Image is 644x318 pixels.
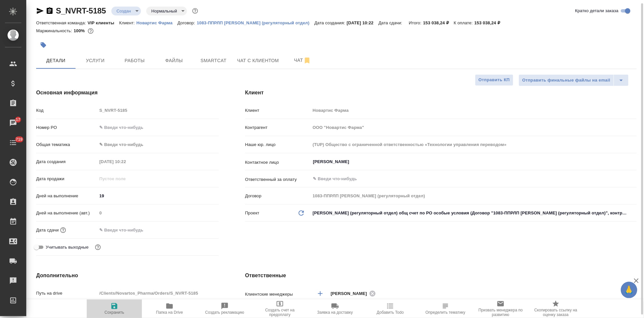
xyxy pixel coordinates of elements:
[94,243,102,252] button: Выбери, если сб и вс нужно считать рабочими днями для выполнения заказа.
[423,20,454,25] p: 153 038,24 ₽
[36,107,97,114] p: Код
[245,193,310,199] p: Договор
[59,226,67,234] button: Если добавить услуги и заполнить их объемом, то дата рассчитается автоматически
[36,227,59,233] p: Дата сдачи
[136,20,177,25] p: Новартис Фарма
[36,159,97,165] p: Дата создания
[142,300,197,318] button: Папка на Drive
[97,174,154,183] input: Пустое поле
[36,141,97,148] p: Общая тематика
[119,57,150,65] span: Работы
[158,57,190,65] span: Файлы
[624,283,635,297] span: 🙏
[197,300,252,318] button: Создать рекламацию
[36,28,74,33] p: Маржинальность:
[111,7,141,15] div: Создан
[377,310,404,315] span: Добавить Todo
[205,310,244,315] span: Создать рекламацию
[197,20,314,25] a: 1083-ППРЛП [PERSON_NAME] (регуляторный отдел)
[312,175,613,183] input: ✎ Введи что-нибудь
[252,300,308,318] button: Создать счет на предоплату
[99,141,211,148] div: ✎ Введи что-нибудь
[88,20,119,25] p: VIP клиенты
[197,20,314,25] p: 1083-ППРЛП [PERSON_NAME] (регуляторный отдел)
[97,106,219,115] input: Пустое поле
[425,310,465,315] span: Определить тематику
[97,123,219,132] input: ✎ Введи что-нибудь
[331,289,378,298] div: [PERSON_NAME]
[2,135,25,151] a: 719
[287,56,318,64] span: Чат
[633,161,634,162] button: Open
[237,57,279,65] span: Чат с клиентом
[379,20,404,25] p: Дата сдачи:
[245,141,310,148] p: Наше юр. лицо
[245,124,310,131] p: Контрагент
[363,300,418,318] button: Добавить Todo
[522,77,610,84] span: Отправить финальные файлы на email
[149,8,179,14] button: Нормальный
[245,272,637,280] h4: Ответственные
[245,291,310,298] p: Клиентские менеджеры
[347,20,379,25] p: [DATE] 10:22
[245,159,310,166] p: Контактное лицо
[474,20,505,25] p: 153 038,24 ₽
[36,20,88,25] p: Ответственная команда:
[46,244,89,251] span: Учитывать выходные
[310,106,637,115] input: Пустое поле
[519,74,614,86] button: Отправить финальные файлы на email
[317,310,353,315] span: Заявка на доставку
[191,7,199,15] button: Доп статусы указывают на важность/срочность заказа
[473,300,528,318] button: Призвать менеджера по развитию
[454,20,474,25] p: К оплате:
[104,310,124,315] span: Сохранить
[528,300,584,318] button: Скопировать ссылку на оценку заказа
[87,300,142,318] button: Сохранить
[97,288,219,298] input: Пустое поле
[97,225,154,235] input: ✎ Введи что-нибудь
[119,20,136,25] p: Клиент:
[418,300,473,318] button: Определить тематику
[532,308,580,317] span: Скопировать ссылку на оценку заказа
[575,8,619,14] span: Кратко детали заказа
[475,74,514,86] button: Отправить КП
[115,8,133,14] button: Создан
[80,57,111,65] span: Услуги
[310,123,637,132] input: Пустое поле
[177,20,197,25] p: Договор:
[310,140,637,149] input: Пустое поле
[477,308,524,317] span: Призвать менеджера по развитию
[36,210,97,216] p: Дней на выполнение (авт.)
[310,208,637,219] div: [PERSON_NAME] (регуляторный отдел) общ счет по РО особые условия (Договор "1083-ППРЛП [PERSON_NAM...
[308,300,363,318] button: Заявка на доставку
[74,28,86,33] p: 100%
[136,20,177,25] a: Новартис Фарма
[36,290,97,297] p: Путь на drive
[40,57,72,65] span: Детали
[36,272,219,280] h4: Дополнительно
[2,115,25,131] a: 17
[331,290,371,297] span: [PERSON_NAME]
[12,136,27,143] span: 719
[245,107,310,114] p: Клиент
[479,76,510,84] span: Отправить КП
[312,286,328,302] button: Добавить менеджера
[621,282,637,298] button: 🙏
[36,176,97,182] p: Дата продажи
[56,6,106,15] a: S_NVRT-5185
[36,38,51,52] button: Добавить тэг
[633,178,634,180] button: Open
[86,27,95,35] button: 0.00 RUB;
[245,210,260,216] p: Проект
[245,176,310,183] p: Ответственный за оплату
[314,20,347,25] p: Дата создания:
[36,124,97,131] p: Номер PO
[97,157,154,166] input: Пустое поле
[519,74,629,86] div: split button
[156,310,183,315] span: Папка на Drive
[146,7,187,15] div: Создан
[36,89,219,97] h4: Основная информация
[97,191,219,201] input: ✎ Введи что-нибудь
[12,116,24,123] span: 17
[409,20,423,25] p: Итого:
